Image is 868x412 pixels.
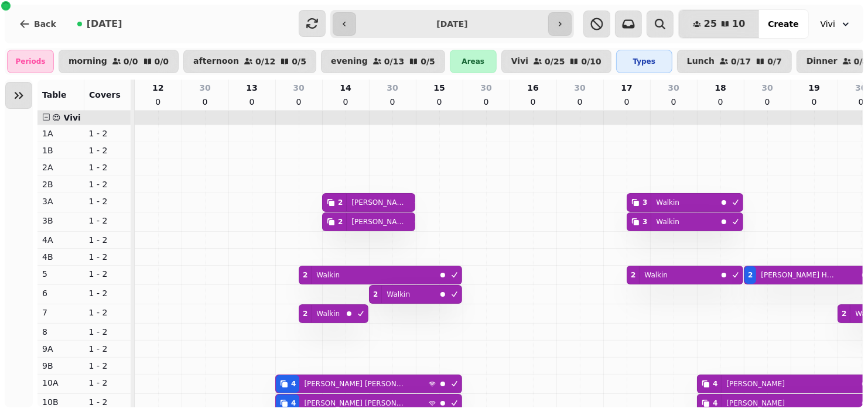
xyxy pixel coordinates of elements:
[450,50,497,73] div: Areas
[89,268,127,280] p: 1 - 2
[842,309,846,318] div: 2
[89,360,127,372] p: 1 - 2
[656,198,679,207] p: Walkin
[704,19,717,29] span: 25
[814,13,859,35] button: Vivi
[291,399,296,408] div: 4
[255,57,275,66] p: 0 / 12
[89,343,127,355] p: 1 - 2
[338,217,343,226] div: 2
[42,396,80,408] p: 10B
[89,215,127,226] p: 1 - 2
[89,178,127,190] p: 1 - 2
[294,96,303,108] p: 0
[304,379,406,389] p: [PERSON_NAME] [PERSON_NAME]
[621,82,632,94] p: 17
[758,10,808,38] button: Create
[687,57,715,66] p: Lunch
[89,128,127,139] p: 1 - 2
[387,290,410,299] p: Walkin
[42,162,80,173] p: 2A
[715,82,726,94] p: 18
[42,326,80,338] p: 8
[331,57,368,66] p: evening
[42,128,80,139] p: 1A
[247,96,257,108] p: 0
[89,396,127,408] p: 1 - 2
[89,251,127,263] p: 1 - 2
[767,57,782,66] p: 0 / 7
[42,145,80,156] p: 1B
[42,251,80,263] p: 4B
[42,178,80,190] p: 2B
[304,399,406,408] p: [PERSON_NAME] [PERSON_NAME]
[668,82,679,94] p: 30
[763,96,772,108] p: 0
[341,96,350,108] p: 0
[87,19,122,29] span: [DATE]
[89,145,127,156] p: 1 - 2
[42,377,80,389] p: 10A
[748,270,753,280] div: 2
[677,50,792,73] button: Lunch0/170/7
[808,82,819,94] p: 19
[303,270,307,280] div: 2
[199,82,210,94] p: 30
[433,82,445,94] p: 15
[713,379,717,389] div: 4
[643,198,647,207] div: 3
[732,19,745,29] span: 10
[856,96,866,108] p: 0
[293,82,304,94] p: 30
[7,50,54,73] div: Periods
[644,270,668,280] p: Walkin
[643,217,647,226] div: 3
[34,20,56,28] span: Back
[809,96,819,108] p: 0
[807,57,838,66] p: Dinner
[316,309,340,318] p: Walkin
[656,217,679,226] p: Walkin
[89,377,127,389] p: 1 - 2
[52,113,81,122] span: 😍 Vivi
[581,57,601,66] p: 0 / 10
[124,57,138,66] p: 0 / 0
[69,57,107,66] p: morning
[528,96,538,108] p: 0
[435,96,444,108] p: 0
[89,287,127,299] p: 1 - 2
[713,399,717,408] div: 4
[716,96,725,108] p: 0
[384,57,404,66] p: 0 / 13
[679,10,760,38] button: 2510
[42,268,80,280] p: 5
[501,50,611,73] button: Vivi0/250/10
[338,198,343,207] div: 2
[42,287,80,299] p: 6
[761,82,773,94] p: 30
[731,57,751,66] p: 0 / 17
[153,96,163,108] p: 0
[622,96,631,108] p: 0
[761,270,835,280] p: [PERSON_NAME] Hunter
[387,82,398,94] p: 30
[5,82,32,109] button: Expand sidebar
[42,234,80,246] p: 4A
[481,96,491,108] p: 0
[89,90,121,99] span: Covers
[59,50,179,73] button: morning0/00/0
[351,217,408,226] p: [PERSON_NAME]
[527,82,538,94] p: 16
[42,360,80,372] p: 9B
[291,379,296,389] div: 4
[480,82,491,94] p: 30
[373,290,378,299] div: 2
[388,96,397,108] p: 0
[726,399,785,408] p: [PERSON_NAME]
[42,90,67,99] span: Table
[89,195,127,207] p: 1 - 2
[42,343,80,355] p: 9A
[631,270,635,280] div: 2
[340,82,351,94] p: 14
[68,10,132,38] button: [DATE]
